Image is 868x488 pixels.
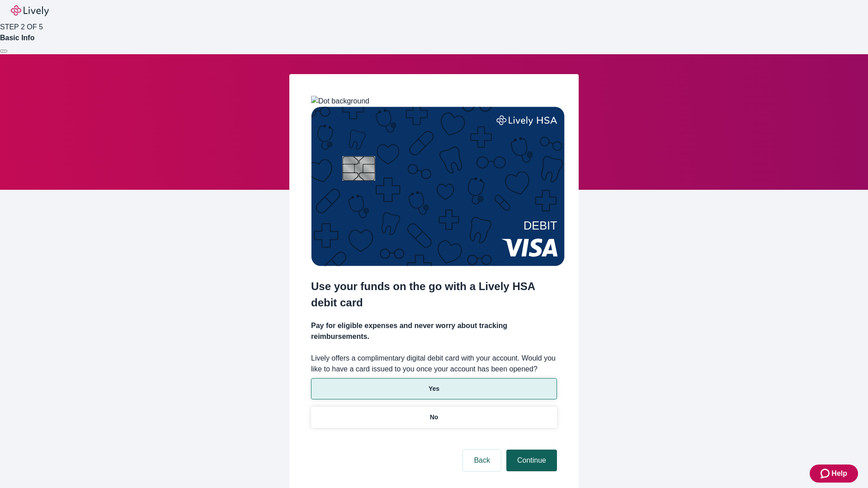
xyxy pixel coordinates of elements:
[311,378,557,399] button: Yes
[311,107,565,266] img: Debit card
[810,465,858,483] button: Zendesk support iconHelp
[11,5,49,16] img: Lively
[311,320,557,342] h4: Pay for eligible expenses and never worry about tracking reimbursements.
[311,96,369,107] img: Dot background
[831,468,847,479] span: Help
[430,413,439,422] p: No
[311,353,557,375] label: Lively offers a complimentary digital debit card with your account. Would you like to have a card...
[429,384,439,394] p: Yes
[821,468,831,479] svg: Zendesk support icon
[311,278,557,311] h2: Use your funds on the go with a Lively HSA debit card
[463,450,501,471] button: Back
[506,450,557,471] button: Continue
[311,407,557,428] button: No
